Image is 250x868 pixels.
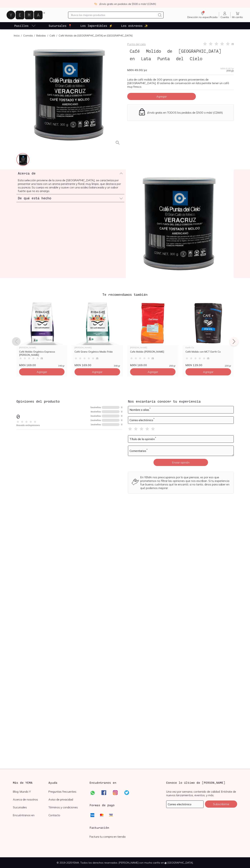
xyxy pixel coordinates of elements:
[90,406,101,408] div: 5 estrellas
[166,790,237,797] p: Una vez por semana, contenido de calidad. Entérate de nuevos lanzamientos, eventos, y más.
[121,423,122,426] div: 0
[127,48,142,54] span: Café
[127,68,147,72] span: MXN 49.00 / pz
[169,365,175,367] span: 250 gr
[33,34,36,37] span: /
[71,13,156,17] input: Busca los mejores productos
[72,301,123,345] img: Café Grano Orgánico Medio Frida
[154,459,208,466] button: Enviar opinión
[121,415,122,417] div: 0
[232,16,243,19] span: Mi carrito
[226,70,234,72] span: (300 gr)
[90,780,116,785] h3: Encuéntranos en
[166,801,203,808] input: mimail@gmail.com
[90,423,101,426] div: 1 estrellas
[96,357,98,359] span: ( 0 )
[16,301,68,367] a: Café Molido Orgánico Expresso Frida[PERSON_NAME]Café Molido Orgánico Expresso [PERSON_NAME](0)MXN...
[221,68,234,70] span: MXN 0.16 / gr
[72,301,123,367] a: Café Grano Orgánico Medio Frida[PERSON_NAME]Café Grano Orgánico Medio Frida(0)MXN 169.00340 gr
[130,368,176,375] button: Agregar
[48,22,73,29] a: Sucursales 📍
[13,780,48,785] h3: Más de YEMA
[90,835,125,838] a: Factura tu compra en tienda
[143,48,164,54] span: Molido
[147,111,223,114] p: ¡Envío gratis en TODOS los pedidos de $500 o más! (CDMX)
[13,798,48,801] a: Acerca de nosotros
[130,363,147,367] span: MXN 169.00
[37,370,47,374] span: Agregar
[152,357,154,359] span: ( 0 )
[17,153,30,166] img: 7503004722471-1_b55d6649-f271-49b1-9aac-e5d4987b465c=fwebp-q70-w256
[19,368,65,375] button: Agregar
[90,803,115,807] h3: Formas de pago
[174,55,186,62] span: del
[126,169,234,278] img: Café molido de Veracruz Punta del Cielo front lata metal negra
[90,411,101,413] div: 4 estrellas
[183,301,234,345] img: Café Molido con MCT Earth Co
[18,171,36,176] h3: Acerca de
[203,370,213,374] span: Agregar
[90,415,101,417] div: 3 estrellas
[18,178,121,193] span: Esta selección proviene de la zona de [GEOGRAPHIC_DATA], se caracteriza por presentar una taza co...
[127,301,179,345] img: Cafe Molido Colina Juan Valdez
[183,301,234,367] a: Café Molido con MCT Earth CoEarth CoCafé Molido con MCT Earth Co(0)MXN 129.00230 gr
[165,48,175,54] span: de
[16,413,20,420] span: 0
[185,368,231,375] button: Agregar
[92,370,102,374] span: Agregar
[231,43,234,45] span: ( 0 )
[187,55,205,62] span: Cielo
[221,16,229,19] span: Cuenta
[80,22,113,29] a: Los Imperdibles ⚡️
[16,424,40,426] span: Basado en 0 opiniones
[13,805,48,809] a: Sucursales
[41,357,43,359] span: ( 0 )
[156,95,167,98] span: Agregar
[127,55,137,62] span: en
[99,2,156,6] p: ¡Envío gratis en pedidos de $500 o más! (CDMX)
[75,368,120,375] button: Agregar
[58,365,65,367] span: 340 gr
[75,363,91,367] span: MXN 169.00
[130,350,176,356] div: Cafe Molido [PERSON_NAME]
[46,34,49,37] span: /
[19,350,65,356] div: Café Molido Orgánico Expresso [PERSON_NAME]
[185,346,231,349] div: Earth Co
[14,24,29,28] p: Pasillos
[127,301,179,367] a: Cafe Molido Colina Juan Valdez[PERSON_NAME]Cafe Molido [PERSON_NAME](0)MXN 169.00250 gr
[16,301,68,345] img: Café Molido Orgánico Expresso Frida
[55,34,59,37] span: /
[20,34,23,37] span: /
[19,346,65,349] div: [PERSON_NAME]
[225,365,231,367] span: 230 gr
[48,790,84,793] a: Preguntas frecuentes
[59,34,132,37] p: Café Molido de [GEOGRAPHIC_DATA] en [GEOGRAPHIC_DATA]
[121,24,148,28] p: Los estrenos ✨
[23,34,33,37] a: Comida
[48,805,84,809] a: Términos y condiciones
[186,11,219,19] a: Dirección no especificada
[48,780,84,785] h3: Ayuda
[14,34,20,37] a: Inicio
[127,78,234,88] div: Lata de café molido de 300 gramos con granos provenientes de [GEOGRAPHIC_DATA]. El sistema de con...
[128,399,234,404] h3: Nos encantaría conocer tu experiencia
[16,399,122,404] h3: Opiniones del producto
[166,780,237,785] h3: Conoce lo último de [PERSON_NAME]
[138,55,154,62] span: Lata
[219,11,230,19] a: Cuenta
[114,365,120,367] span: 340 gr
[75,350,120,356] div: Café Grano Orgánico Medio Frida
[148,370,158,374] span: Agregar
[90,825,160,830] h3: Facturación
[121,411,122,413] div: 0
[13,790,48,793] a: Blog: Mundo Y
[121,406,122,408] div: 0
[187,16,217,19] span: Dirección no especificada
[18,196,51,200] h3: De qué está hecho
[119,861,193,864] span: [PERSON_NAME] con mucho cariño en [GEOGRAPHIC_DATA].
[155,55,172,62] span: Punta
[205,800,237,808] button: Subscribirme
[49,24,72,28] p: Sucursales 📍
[90,419,101,421] div: 2 estrellas
[231,11,244,19] a: Mi carrito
